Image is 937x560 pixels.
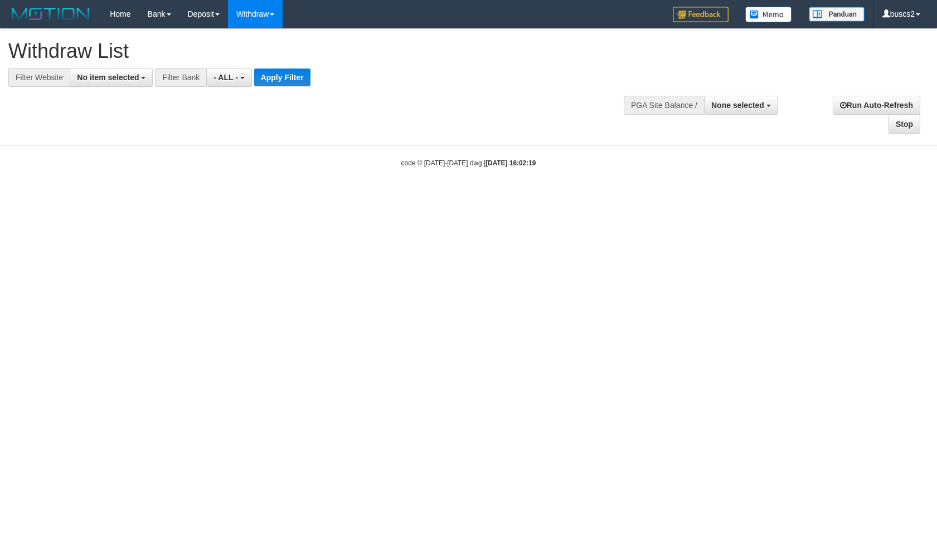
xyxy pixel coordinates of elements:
div: PGA Site Balance / [624,96,704,115]
span: None selected [711,101,764,110]
a: Stop [889,115,920,134]
div: Filter Website [8,68,70,87]
a: Run Auto-Refresh [833,96,920,115]
small: code © [DATE]-[DATE] dwg | [401,159,536,167]
button: No item selected [70,68,153,87]
img: panduan.png [809,7,865,22]
span: - ALL - [213,73,238,82]
img: Button%20Memo.svg [745,7,792,22]
strong: [DATE] 16:02:19 [486,159,536,167]
img: MOTION_logo.png [8,6,93,22]
button: Apply Filter [254,68,310,86]
span: No item selected [77,73,139,82]
h1: Withdraw List [8,40,614,62]
img: Feedback.jpg [673,7,729,22]
button: - ALL - [206,68,251,87]
button: None selected [704,96,778,115]
div: Filter Bank [155,68,206,87]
